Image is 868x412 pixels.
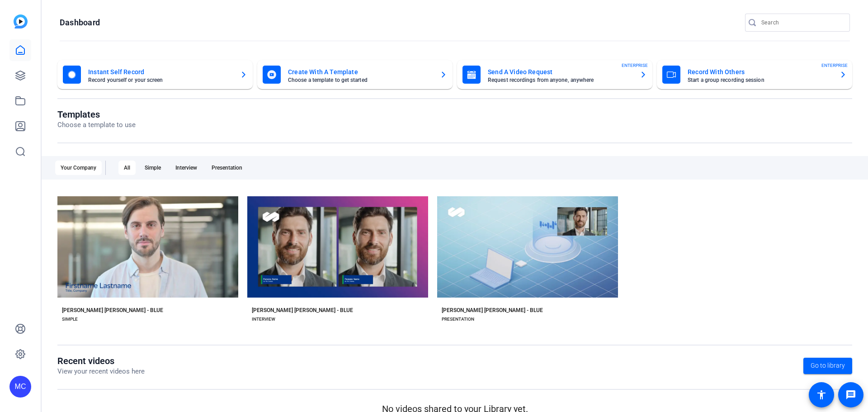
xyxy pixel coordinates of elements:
[57,355,145,366] h1: Recent videos
[57,60,253,89] button: Instant Self RecordRecord yourself or your screen
[688,66,832,77] mat-card-title: Record With Others
[9,376,31,398] div: MC
[118,161,136,175] div: All
[688,77,832,83] mat-card-subtitle: Start a group recording session
[811,361,845,370] span: Go to library
[821,62,848,69] span: ENTERPRISE
[761,17,843,28] input: Search
[442,316,474,323] div: PRESENTATION
[14,14,28,28] img: blue-gradient.svg
[622,62,648,69] span: ENTERPRISE
[57,366,145,377] p: View your recent videos here
[88,66,233,77] mat-card-title: Instant Self Record
[57,120,136,130] p: Choose a template to use
[57,109,136,120] h1: Templates
[816,389,827,400] mat-icon: accessibility
[288,66,433,77] mat-card-title: Create With A Template
[55,161,102,175] div: Your Company
[488,66,632,77] mat-card-title: Send A Video Request
[88,77,233,83] mat-card-subtitle: Record yourself or your screen
[62,307,163,314] div: [PERSON_NAME] [PERSON_NAME] - BLUE
[62,316,78,323] div: SIMPLE
[252,307,353,314] div: [PERSON_NAME] [PERSON_NAME] - BLUE
[206,161,248,175] div: Presentation
[657,60,852,89] button: Record With OthersStart a group recording sessionENTERPRISE
[139,161,166,175] div: Simple
[288,77,433,83] mat-card-subtitle: Choose a template to get started
[488,77,632,83] mat-card-subtitle: Request recordings from anyone, anywhere
[803,358,852,374] a: Go to library
[257,60,453,89] button: Create With A TemplateChoose a template to get started
[252,316,275,323] div: INTERVIEW
[442,307,543,314] div: [PERSON_NAME] [PERSON_NAME] - BLUE
[457,60,652,89] button: Send A Video RequestRequest recordings from anyone, anywhereENTERPRISE
[60,17,100,28] h1: Dashboard
[170,161,203,175] div: Interview
[845,389,856,400] mat-icon: message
